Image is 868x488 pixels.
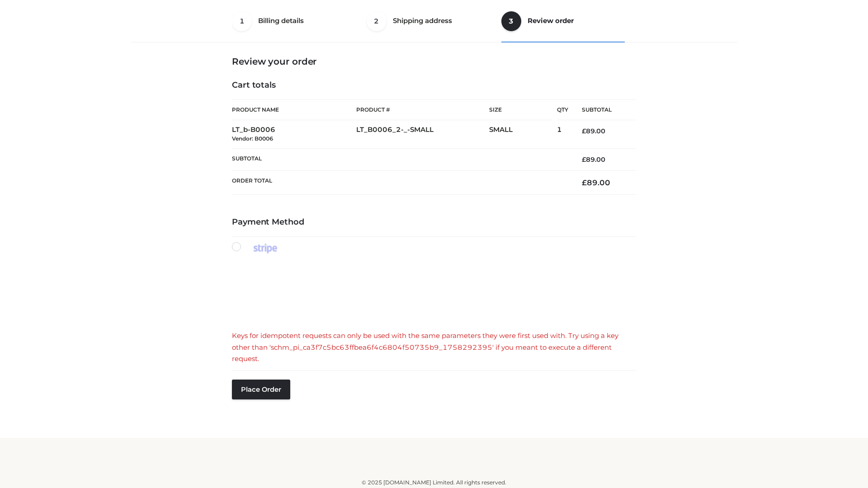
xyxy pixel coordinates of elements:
[232,380,290,399] button: Place order
[582,155,605,164] bdi: 89.00
[568,100,636,120] th: Subtotal
[232,148,568,170] th: Subtotal
[557,99,568,120] th: Qty
[582,178,610,187] bdi: 89.00
[232,330,636,365] div: Keys for idempotent requests can only be used with the same parameters they were first used with....
[557,120,568,149] td: 1
[356,120,489,149] td: LT_B0006_2-_-SMALL
[356,99,489,120] th: Product #
[232,56,636,67] h3: Review your order
[134,478,734,487] div: © 2025 [DOMAIN_NAME] Limited. All rights reserved.
[582,127,605,135] bdi: 89.00
[232,99,356,120] th: Product Name
[489,100,552,120] th: Size
[582,155,586,164] span: £
[489,120,557,149] td: SMALL
[582,178,587,187] span: £
[232,135,273,142] small: Vendor: B0006
[232,217,636,227] h4: Payment Method
[230,263,634,320] iframe: Secure payment input frame
[232,120,356,149] td: LT_b-B0006
[232,80,636,90] h4: Cart totals
[582,127,586,135] span: £
[232,171,568,195] th: Order Total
